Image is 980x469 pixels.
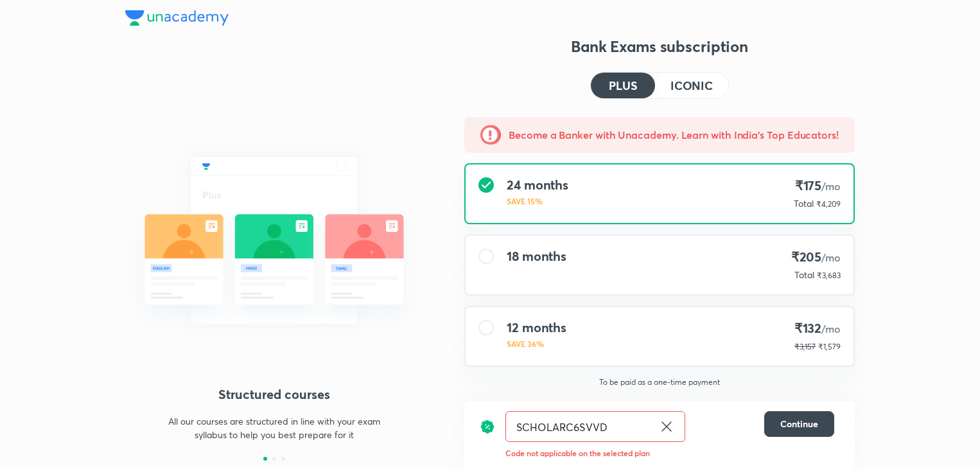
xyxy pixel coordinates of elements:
[454,377,865,387] p: To be paid as a one-time payment
[816,199,841,209] span: ₹4,209
[507,177,568,193] h4: 24 months
[464,36,855,57] h3: Bank Exams subscription
[821,322,841,335] span: /mo
[480,411,495,442] img: discount
[125,128,423,352] img: daily_live_classes_be8fa5af21.svg
[780,418,818,430] span: Continue
[609,80,637,91] h4: PLUS
[821,251,841,264] span: /mo
[505,447,834,459] p: Code not applicable on the selected plan
[818,342,841,351] span: ₹1,579
[789,177,841,195] h4: ₹175
[506,412,654,442] input: Have a referral code?
[509,127,839,143] h5: Become a Banker with Unacademy. Learn with India's Top Educators!
[789,249,841,266] h4: ₹205
[655,73,728,98] button: ICONIC
[764,411,834,437] button: Continue
[125,385,423,404] h4: Structured courses
[162,414,386,441] p: All our courses are structured in line with your exam syllabus to help you best prepare for it
[591,73,655,98] button: PLUS
[125,10,229,26] img: Company Logo
[794,341,816,353] p: ₹3,157
[794,269,814,281] p: Total
[507,320,566,335] h4: 12 months
[794,197,814,210] p: Total
[794,320,841,337] h4: ₹132
[507,195,568,207] p: SAVE 15%
[507,249,566,264] h4: 18 months
[507,338,566,350] p: SAVE 36%
[821,179,841,193] span: /mo
[817,270,841,280] span: ₹3,683
[670,80,713,91] h4: ICONIC
[480,125,501,145] img: -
